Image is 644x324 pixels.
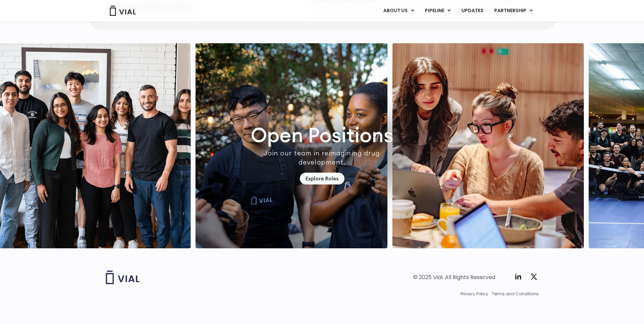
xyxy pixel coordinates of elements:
img: http://Group%20of%20people%20smiling%20wearing%20aprons [195,43,387,248]
div: 1 / 7 [195,43,387,248]
a: PARTNERSHIPMenu Toggle [489,5,538,17]
div: 2 / 7 [392,43,584,248]
img: Vial logo wih "Vial" spelled out [106,271,140,284]
a: Terms and Conditions [492,291,539,297]
a: ABOUT USMenu Toggle [378,5,419,17]
a: Privacy Policy [460,291,488,297]
img: Vial Logo [109,6,136,16]
a: Explore Roles [300,173,344,184]
div: © 2025 Vial. All Rights Reserved [413,274,495,281]
a: UPDATES [456,5,488,17]
a: PIPELINEMenu Toggle [420,5,456,17]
